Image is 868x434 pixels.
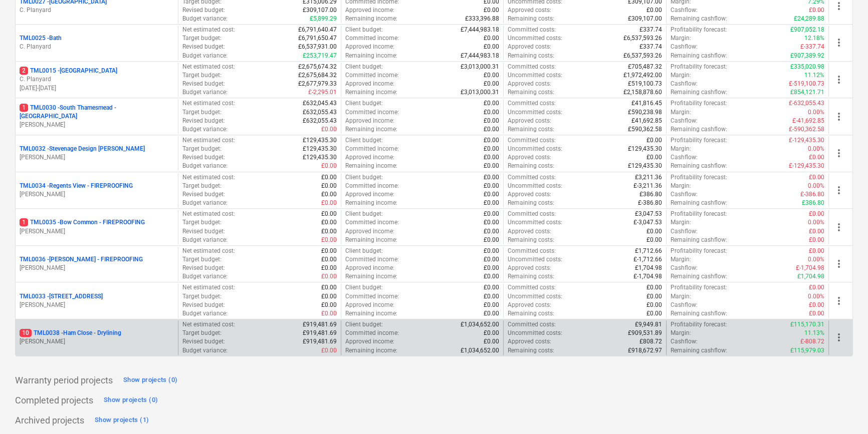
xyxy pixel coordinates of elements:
[508,125,554,134] p: Remaining costs :
[808,108,824,117] p: 0.00%
[804,71,824,80] p: 11.12%
[321,255,337,264] p: £0.00
[484,236,499,244] p: £0.00
[800,190,824,199] p: £-386.80
[833,295,845,307] span: more_vert
[484,99,499,108] p: £0.00
[635,247,662,255] p: £1,712.66
[20,218,28,226] span: 1
[808,145,824,153] p: 0.00%
[508,182,562,190] p: Uncommitted costs :
[20,43,174,51] p: C. Planyard
[484,247,499,255] p: £0.00
[818,386,868,434] iframe: Chat Widget
[508,108,562,117] p: Uncommitted costs :
[20,6,174,15] p: C. Planyard
[794,15,824,23] p: £24,289.88
[345,173,383,182] p: Client budget :
[623,52,662,60] p: £6,537,593.26
[182,108,222,117] p: Target budget :
[789,136,824,145] p: £-129,435.30
[303,99,337,108] p: £632,045.43
[508,88,554,97] p: Remaining costs :
[484,162,499,170] p: £0.00
[671,108,691,117] p: Margin :
[671,255,691,264] p: Margin :
[345,63,383,71] p: Client budget :
[671,125,727,134] p: Remaining cashflow :
[20,329,174,346] div: 10TML0038 -Ham Close - Drylining[PERSON_NAME]
[508,52,554,60] p: Remaining costs :
[671,153,698,162] p: Cashflow :
[345,34,399,43] p: Committed income :
[298,71,337,80] p: £2,675,684.32
[20,153,174,162] p: [PERSON_NAME]
[20,67,174,92] div: 2TML0015 -[GEOGRAPHIC_DATA]C. Planyard[DATE]-[DATE]
[789,99,824,108] p: £-632,055.43
[182,210,235,218] p: Net estimated cost :
[633,255,662,264] p: £-1,712.66
[20,67,28,75] span: 2
[633,218,662,227] p: £-3,047.53
[671,218,691,227] p: Margin :
[20,227,174,236] p: [PERSON_NAME]
[671,173,727,182] p: Profitability forecast :
[182,34,222,43] p: Target budget :
[484,153,499,162] p: £0.00
[633,182,662,190] p: £-3,211.36
[671,236,727,244] p: Remaining cashflow :
[635,264,662,272] p: £1,704.98
[671,34,691,43] p: Margin :
[789,80,824,88] p: £-519,100.73
[20,292,103,301] p: TML0033 - [STREET_ADDRESS]
[182,182,222,190] p: Target budget :
[321,210,337,218] p: £0.00
[345,264,394,272] p: Approved income :
[671,210,727,218] p: Profitability forecast :
[484,34,499,43] p: £0.00
[321,182,337,190] p: £0.00
[182,173,235,182] p: Net estimated cost :
[508,136,556,145] p: Committed costs :
[321,227,337,236] p: £0.00
[633,272,662,281] p: £-1,704.98
[321,236,337,244] p: £0.00
[484,199,499,207] p: £0.00
[182,255,222,264] p: Target budget :
[345,162,397,170] p: Remaining income :
[20,218,174,235] div: 1TML0035 -Bow Common - FIREPROOFING[PERSON_NAME]
[182,272,228,281] p: Budget variance :
[182,153,225,162] p: Revised budget :
[321,190,337,199] p: £0.00
[671,247,727,255] p: Profitability forecast :
[508,255,562,264] p: Uncommitted costs :
[20,121,174,129] p: [PERSON_NAME]
[345,272,397,281] p: Remaining income :
[628,63,662,71] p: £705,487.32
[321,173,337,182] p: £0.00
[20,75,174,84] p: C. Planyard
[484,210,499,218] p: £0.00
[303,108,337,117] p: £632,055.43
[796,264,824,272] p: £-1,704.98
[321,125,337,134] p: £0.00
[20,104,174,129] div: 1TML0030 -South Thamesmead - [GEOGRAPHIC_DATA][PERSON_NAME]
[20,255,143,264] p: TML0036 - [PERSON_NAME] - FIREPROOFING
[508,264,551,272] p: Approved costs :
[833,331,845,343] span: more_vert
[182,236,228,244] p: Budget variance :
[345,108,399,117] p: Committed income :
[628,125,662,134] p: £590,362.58
[671,227,698,236] p: Cashflow :
[809,247,824,255] p: £0.00
[671,136,727,145] p: Profitability forecast :
[303,117,337,125] p: £632,055.43
[20,329,32,337] span: 10
[20,337,174,346] p: [PERSON_NAME]
[298,26,337,34] p: £6,791,640.47
[345,247,383,255] p: Client budget :
[484,108,499,117] p: £0.00
[792,117,824,125] p: £-41,692.85
[646,153,662,162] p: £0.00
[646,227,662,236] p: £0.00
